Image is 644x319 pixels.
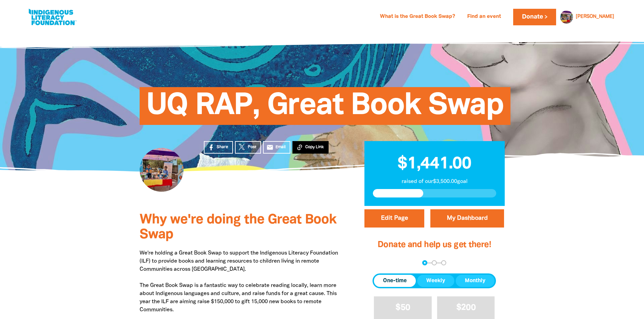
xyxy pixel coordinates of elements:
[263,141,291,154] a: emailEmail
[383,277,407,285] span: One-time
[373,273,496,288] div: Donation frequency
[276,144,286,150] span: Email
[432,260,437,265] button: Navigate to step 2 of 3 to enter your details
[426,277,445,285] span: Weekly
[266,144,273,151] i: email
[576,15,614,19] a: [PERSON_NAME]
[376,11,459,22] a: What is the Great Book Swap?
[364,209,424,228] button: Edit Page
[292,141,329,154] button: Copy Link
[374,275,416,287] button: One-time
[463,11,505,22] a: Find an event
[378,241,491,249] span: Donate and help us get there!
[248,144,256,150] span: Post
[456,304,476,312] span: $200
[417,275,454,287] button: Weekly
[140,214,336,241] span: Why we're doing the Great Book Swap
[305,144,324,150] span: Copy Link
[146,92,504,125] span: UQ RAP, Great Book Swap
[430,209,504,228] a: My Dashboard
[398,156,471,172] span: $1,441.00
[217,144,228,150] span: Share
[204,141,233,154] a: Share
[465,277,485,285] span: Monthly
[513,9,556,25] a: Donate
[441,260,446,265] button: Navigate to step 3 of 3 to enter your payment details
[422,260,427,265] button: Navigate to step 1 of 3 to enter your donation amount
[235,141,261,154] a: Post
[373,178,496,186] p: raised of our $3,500.00 goal
[456,275,495,287] button: Monthly
[396,304,410,312] span: $50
